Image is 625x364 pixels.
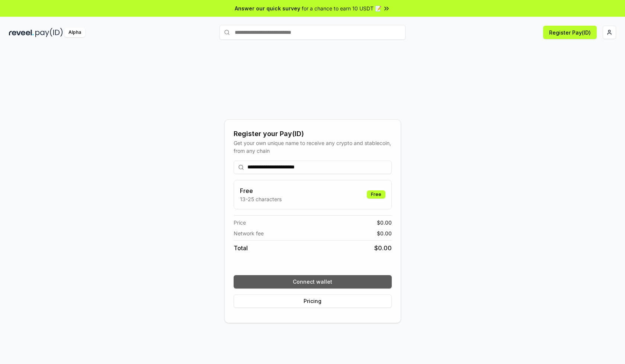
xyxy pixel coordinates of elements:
div: Alpha [64,28,85,37]
span: $ 0.00 [377,229,392,237]
span: $ 0.00 [374,244,392,252]
div: Get your own unique name to receive any crypto and stablecoin, from any chain [234,139,392,155]
span: Answer our quick survey [235,4,300,12]
button: Pricing [234,294,392,308]
img: pay_id [35,28,63,37]
span: $ 0.00 [377,219,392,226]
div: Register your Pay(ID) [234,129,392,139]
button: Register Pay(ID) [543,26,597,39]
div: Free [367,190,385,199]
span: Network fee [234,229,264,237]
span: Price [234,219,246,226]
button: Connect wallet [234,275,392,289]
h3: Free [240,186,282,195]
img: reveel_dark [9,28,34,37]
span: for a chance to earn 10 USDT 📝 [302,4,381,12]
p: 13-25 characters [240,195,282,203]
span: Total [234,244,248,252]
